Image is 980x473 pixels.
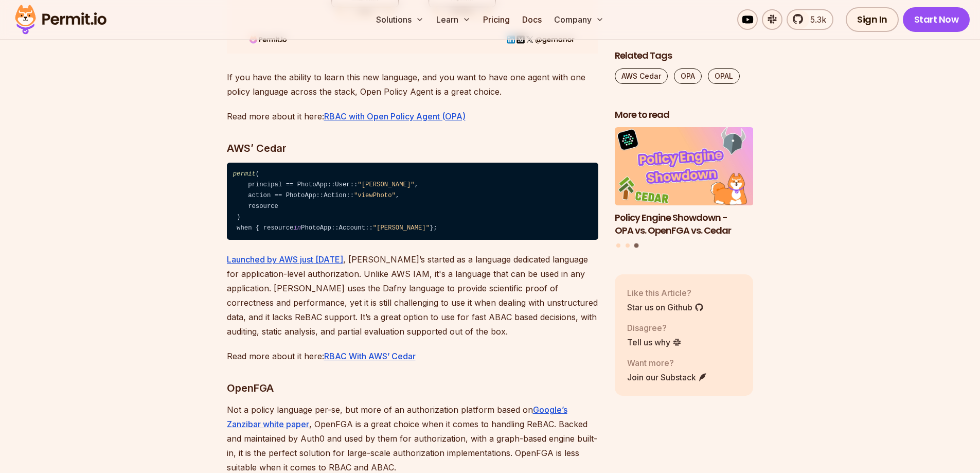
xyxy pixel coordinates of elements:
button: Go to slide 3 [634,243,639,248]
h2: More to read [615,109,754,121]
p: Read more about it here: [227,109,598,124]
img: Policy Engine Showdown - OPA vs. OpenFGA vs. Cedar [615,128,754,206]
h3: Policy Engine Showdown - OPA vs. OpenFGA vs. Cedar [615,212,754,237]
a: RBAC with Open Policy Agent (OPA) [324,111,466,121]
h3: OpenFGA [227,380,598,396]
span: "[PERSON_NAME]" [358,181,414,188]
button: Learn [432,9,475,30]
p: , [PERSON_NAME]’s started as a language dedicated language for application-level authorization. U... [227,252,598,339]
a: Pricing [479,9,514,30]
h3: AWS’ Cedar [227,140,598,156]
img: Permit logo [10,2,111,37]
a: Launched by AWS just [DATE] [227,254,343,265]
button: Go to slide 1 [616,244,620,248]
a: OPA [674,68,702,84]
a: Start Now [903,7,970,32]
p: If you have the ability to learn this new language, and you want to have one agent with one polic... [227,70,598,99]
p: Like this Article? [627,287,704,299]
button: Solutions [372,9,428,30]
span: permit [233,170,256,178]
button: Company [550,9,608,30]
a: Star us on Github [627,301,704,313]
a: 5.3k [787,9,833,30]
a: Sign In [846,7,899,32]
p: Read more about it here: [227,349,598,363]
a: AWS Cedar [615,68,668,84]
span: "viewPhoto" [354,192,396,199]
p: Disagree? [627,322,682,334]
a: Policy Engine Showdown - OPA vs. OpenFGA vs. Cedar Policy Engine Showdown - OPA vs. OpenFGA vs. C... [615,128,754,237]
a: OPAL [708,68,740,84]
div: Posts [615,128,754,250]
li: 3 of 3 [615,128,754,237]
span: in [293,224,301,232]
a: RBAC With AWS’ Cedar [324,351,416,361]
span: "[PERSON_NAME]" [373,224,430,232]
h2: Related Tags [615,49,754,62]
a: Docs [518,9,546,30]
p: Want more? [627,357,707,369]
span: 5.3k [804,13,826,26]
button: Go to slide 2 [626,244,630,248]
a: Tell us why [627,336,682,348]
code: ( principal == PhotoApp::User:: , action == PhotoApp::Action:: , resource ) when { resource Photo... [227,163,598,240]
a: Join our Substack [627,371,707,383]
